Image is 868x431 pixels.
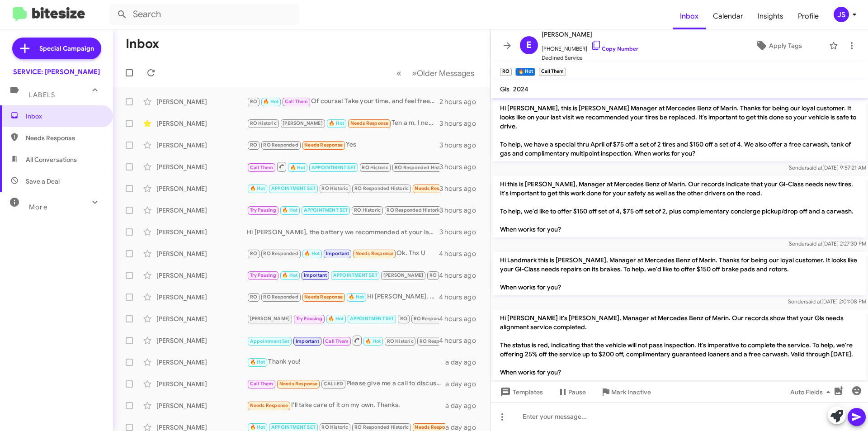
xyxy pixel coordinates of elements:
[354,185,409,191] span: RO Responded Historic
[750,3,791,29] span: Insights
[247,96,439,107] div: Of course! Take your time, and feel free to reach out if you have any questions or need assistanc...
[12,38,101,59] a: Special Campaign
[109,4,299,25] input: Search
[391,64,407,82] button: Previous
[445,358,483,367] div: a day ago
[420,338,474,344] span: RO Responded Historic
[826,7,858,22] button: JS
[156,401,247,410] div: [PERSON_NAME]
[439,162,483,171] div: 3 hours ago
[593,384,658,400] button: Mark Inactive
[304,207,348,213] span: APPOINTMENT SET
[515,68,535,76] small: 🔥 Hot
[542,53,638,62] span: Declined Service
[250,424,265,430] span: 🔥 Hot
[673,3,706,29] a: Inbox
[526,38,532,52] span: E
[304,142,343,148] span: Needs Response
[550,384,593,400] button: Pause
[250,142,257,148] span: RO
[263,294,298,300] span: RO Responded
[290,165,306,171] span: 🔥 Hot
[395,165,449,171] span: RO Responded Historic
[362,165,388,171] span: RO Historic
[247,357,445,367] div: Thank you!
[250,251,257,256] span: RO
[542,29,638,40] span: [PERSON_NAME]
[156,119,247,128] div: [PERSON_NAME]
[29,91,55,99] span: Labels
[354,207,381,213] span: RO Historic
[542,40,638,53] span: [PHONE_NUMBER]
[247,140,439,150] div: Yes
[414,316,448,322] span: RO Responded
[282,207,297,213] span: 🔥 Hot
[250,165,274,171] span: Call Them
[250,185,265,191] span: 🔥 Hot
[383,272,424,278] span: [PERSON_NAME]
[247,118,439,128] div: Ten a m. I need a loner car.
[439,206,483,215] div: 3 hours ago
[493,310,866,380] p: Hi [PERSON_NAME] it's [PERSON_NAME], Manager at Mercedes Benz of Marin. Our records show that you...
[156,271,247,280] div: [PERSON_NAME]
[387,338,414,344] span: RO Historic
[39,44,94,53] span: Special Campaign
[26,155,77,164] span: All Conversations
[791,3,826,29] a: Profile
[350,120,389,126] span: Needs Response
[311,165,356,171] span: APPOINTMENT SET
[250,272,276,278] span: Try Pausing
[156,141,247,150] div: [PERSON_NAME]
[263,142,298,148] span: RO Responded
[250,316,290,322] span: [PERSON_NAME]
[247,248,439,259] div: Ok. Thx U
[304,251,320,256] span: 🔥 Hot
[156,227,247,237] div: [PERSON_NAME]
[321,424,348,430] span: RO Historic
[285,99,308,104] span: Call Them
[439,271,483,280] div: 4 hours ago
[417,68,474,78] span: Older Messages
[500,85,509,93] span: Gls
[13,67,100,76] div: SERVICE: [PERSON_NAME]
[591,45,638,52] a: Copy Number
[354,424,409,430] span: RO Responded Historic
[247,313,439,324] div: Hi [PERSON_NAME]. You guys replaced my rear tires just a few months ago. But thanks anyway.
[568,384,586,400] span: Pause
[513,85,528,93] span: 2024
[156,184,247,193] div: [PERSON_NAME]
[247,335,439,346] div: I'll let you know soon. Having a water pipe problem at home right now! Thanks
[250,403,288,408] span: Needs Response
[493,100,866,161] p: Hi [PERSON_NAME], this is [PERSON_NAME] Manager at Mercedes Benz of Marin. Thanks for being our l...
[500,68,512,76] small: RO
[326,251,349,256] span: Important
[387,207,441,213] span: RO Responded Historic
[279,381,318,387] span: Needs Response
[333,272,377,278] span: APPOINTMENT SET
[790,384,834,400] span: Auto Fields
[247,205,439,215] div: That car was already turned in
[156,206,247,215] div: [PERSON_NAME]
[396,67,401,79] span: «
[328,316,344,322] span: 🔥 Hot
[439,184,483,193] div: 3 hours ago
[247,183,439,194] div: Can you confirm my appointment at 9 [DATE]? I just got a message saying I missed the appointment ...
[156,162,247,171] div: [PERSON_NAME]
[789,164,866,171] span: Sender [DATE] 9:57:21 AM
[271,424,316,430] span: APPOINTMENT SET
[732,38,825,54] button: Apply Tags
[156,249,247,258] div: [PERSON_NAME]
[834,7,849,22] div: JS
[439,97,483,106] div: 2 hours ago
[415,185,453,191] span: Needs Response
[355,251,394,256] span: Needs Response
[325,338,349,344] span: Call Them
[296,316,322,322] span: Try Pausing
[250,207,276,213] span: Try Pausing
[807,164,822,171] span: said at
[156,97,247,106] div: [PERSON_NAME]
[156,336,247,345] div: [PERSON_NAME]
[304,272,327,278] span: Important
